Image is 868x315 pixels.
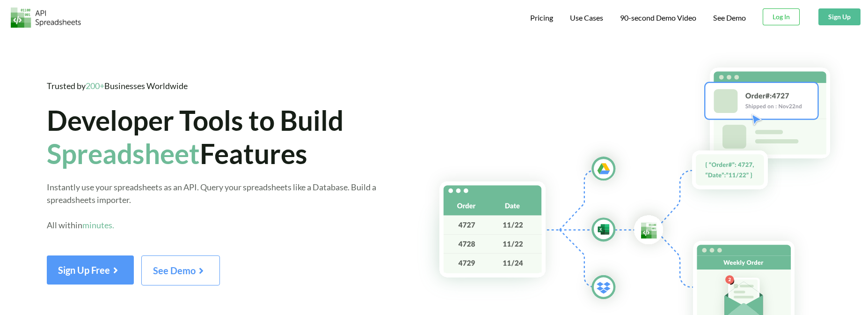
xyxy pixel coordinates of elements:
[713,13,746,23] a: See Demo
[818,8,861,25] button: Sign Up
[141,255,220,285] button: See Demo
[153,265,208,276] span: See Demo
[82,220,114,230] span: minutes.
[47,137,200,170] span: Spreadsheet
[11,7,81,28] img: Logo.png
[570,13,603,22] span: Use Cases
[47,182,376,230] span: Instantly use your spreadsheets as an API. Query your spreadsheets like a Database. Build a sprea...
[58,264,123,276] span: Sign Up Free
[530,13,553,22] span: Pricing
[47,81,188,91] span: Trusted by Businesses Worldwide
[86,81,104,91] span: 200+
[620,14,696,22] span: 90-second Demo Video
[47,104,343,169] span: Developer Tools to Build Features
[47,255,134,285] button: Sign Up Free
[141,268,220,276] a: See Demo
[763,8,800,25] button: Log In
